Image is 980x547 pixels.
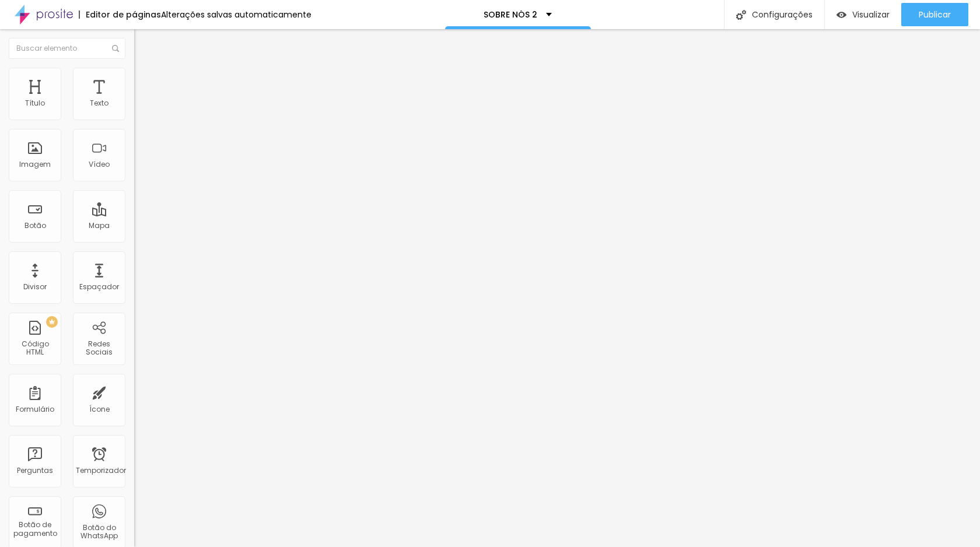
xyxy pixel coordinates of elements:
img: Ícone [736,10,746,20]
font: Ícone [89,404,110,414]
font: Divisor [23,282,47,292]
font: Temporizador [76,465,126,475]
font: Formulário [16,404,54,414]
button: Visualizar [825,3,901,26]
font: Redes Sociais [86,339,113,357]
img: view-1.svg [836,10,846,20]
font: Imagem [19,159,51,169]
img: Ícone [112,45,119,52]
input: Buscar elemento [9,38,125,59]
font: Vídeo [89,159,110,169]
font: Configurações [752,9,813,20]
font: Visualizar [852,9,890,20]
button: Publicar [901,3,968,26]
font: Mapa [89,220,110,230]
font: Editor de páginas [86,9,161,20]
font: Texto [90,98,108,108]
font: Título [25,98,45,108]
font: Botão do WhatsApp [80,523,118,541]
font: Alterações salvas automaticamente [161,9,311,20]
font: Botão [24,220,46,230]
font: Publicar [919,9,951,20]
font: Espaçador [79,282,119,292]
font: Botão de pagamento [13,520,57,538]
font: Perguntas [17,465,53,475]
font: Código HTML [22,339,49,357]
font: SOBRE NÓS 2 [484,9,537,20]
iframe: Editor [134,29,980,547]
